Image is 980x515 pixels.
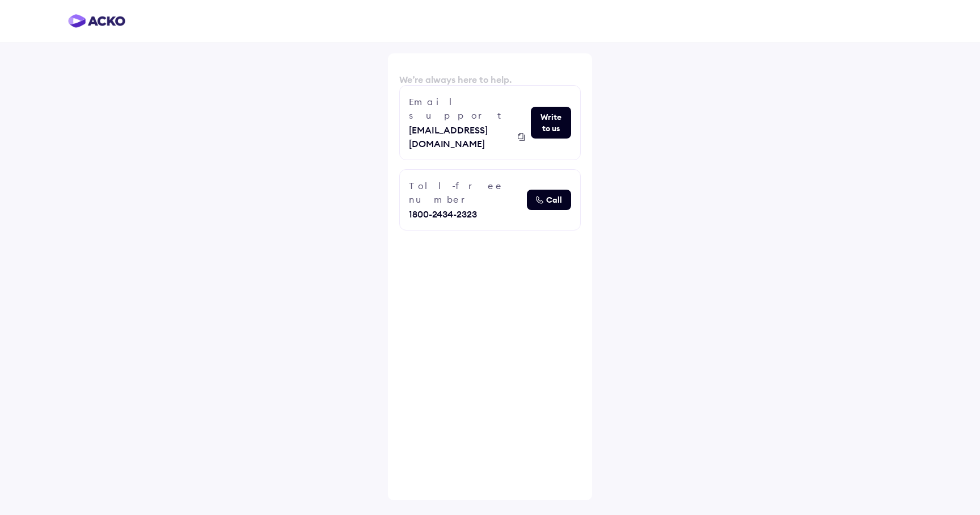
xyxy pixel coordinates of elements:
img: alt [536,196,543,204]
img: alt [518,133,525,141]
h6: We’re always here to help. [399,65,581,76]
button: Write to us [531,107,571,139]
div: 1800-2434-2323 [409,207,521,221]
button: altCall [527,190,571,210]
div: Email support [409,95,525,122]
span: Call [546,194,562,206]
div: Toll-free number [409,179,521,206]
img: horizontal-gradient.png [68,14,125,28]
span: [EMAIL_ADDRESS][DOMAIN_NAME] [409,123,515,150]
